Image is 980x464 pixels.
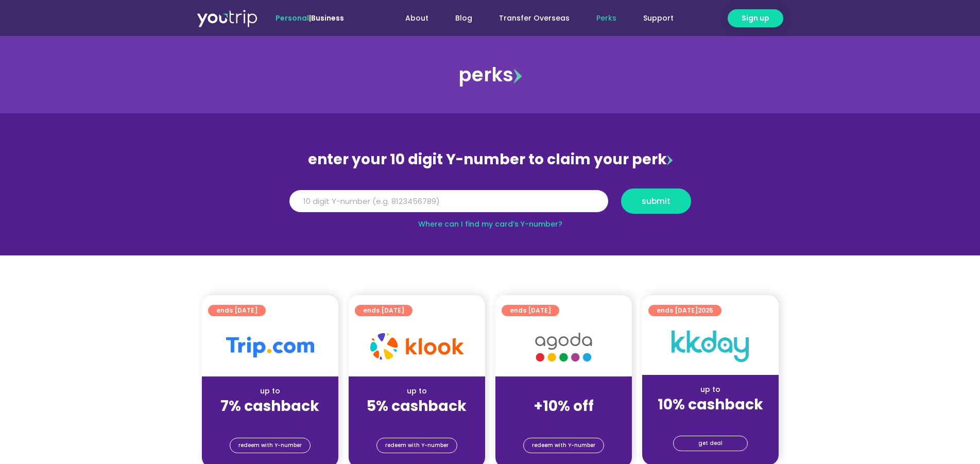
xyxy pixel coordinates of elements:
button: submit [621,188,691,214]
div: enter your 10 digit Y-number to claim your perk [284,146,696,173]
div: up to [650,384,770,395]
a: Transfer Overseas [486,9,583,28]
span: get deal [698,436,723,451]
div: (for stays only) [650,414,770,425]
span: up to [554,386,573,396]
input: 10 digit Y-number (e.g. 8123456789) [289,190,608,213]
strong: 5% cashback [367,396,467,416]
a: ends [DATE] [208,305,266,316]
span: | [276,13,344,23]
a: Blog [442,9,486,28]
a: redeem with Y-number [376,438,457,453]
form: Y Number [289,188,691,221]
a: Business [311,13,344,23]
strong: 10% cashback [658,394,763,415]
a: Perks [583,9,630,28]
nav: Menu [372,9,687,28]
span: redeem with Y-number [385,438,449,453]
a: redeem with Y-number [230,438,311,453]
span: submit [642,197,670,205]
span: ends [DATE] [216,305,257,316]
span: redeem with Y-number [238,438,302,453]
a: ends [DATE] [355,305,412,316]
a: ends [DATE]2025 [648,305,721,316]
div: (for stays only) [210,416,330,426]
div: up to [357,386,477,397]
a: Support [630,9,687,28]
a: get deal [673,436,748,451]
a: Where can I find my card’s Y-number? [418,219,562,229]
span: Personal [276,13,309,23]
strong: +10% off [534,396,594,416]
span: 2025 [698,306,713,315]
span: redeem with Y-number [532,438,595,453]
strong: 7% cashback [220,396,319,416]
span: ends [DATE] [510,305,551,316]
div: up to [210,386,330,397]
span: ends [DATE] [657,305,713,316]
a: About [392,9,442,28]
a: redeem with Y-number [523,438,604,453]
span: ends [DATE] [363,305,404,316]
a: Sign up [728,9,783,27]
a: ends [DATE] [502,305,559,316]
div: (for stays only) [357,416,477,426]
div: (for stays only) [504,416,624,426]
span: Sign up [742,13,769,24]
